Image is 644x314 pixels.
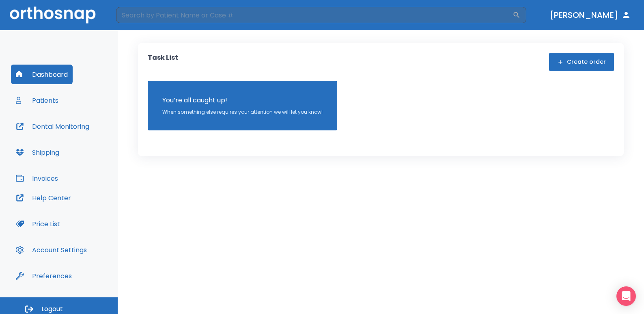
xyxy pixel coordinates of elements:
[11,65,73,84] button: Dashboard
[162,108,323,116] p: When something else requires your attention we will let you know!
[11,169,63,188] button: Invoices
[11,188,76,208] button: Help Center
[11,91,63,110] button: Patients
[547,8,634,22] button: [PERSON_NAME]
[148,53,178,71] p: Task List
[11,214,65,234] button: Price List
[116,7,513,23] input: Search by Patient Name or Case #
[616,286,636,306] div: Open Intercom Messenger
[11,240,92,260] button: Account Settings
[10,6,96,23] img: Orthosnap
[41,305,63,314] span: Logout
[549,53,614,71] button: Create order
[162,95,323,105] p: You’re all caught up!
[11,143,64,162] button: Shipping
[11,266,77,286] button: Preferences
[11,117,94,136] button: Dental Monitoring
